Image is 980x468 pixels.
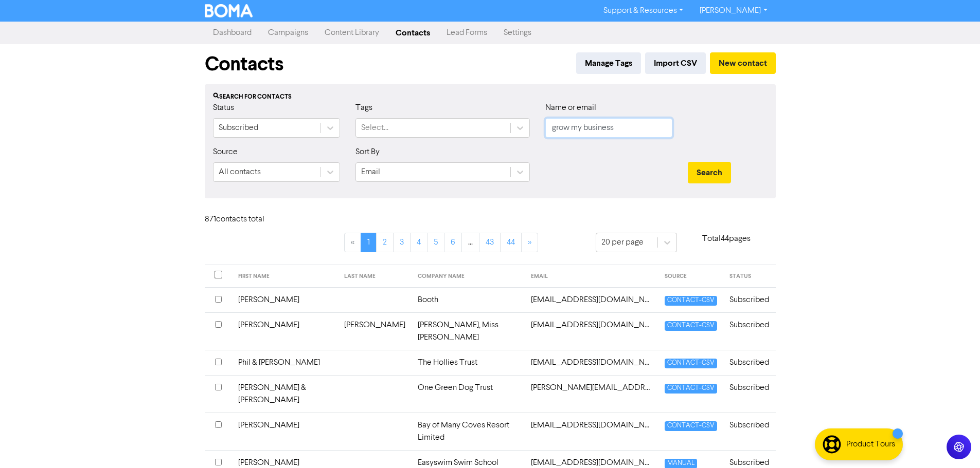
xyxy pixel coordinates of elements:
[412,375,525,413] td: One Green Dog Trust
[665,321,717,331] span: CONTACT-CSV
[723,265,775,288] th: STATUS
[525,312,658,350] td: 29banstead@gmail.com
[316,23,387,43] a: Content Library
[576,52,641,74] button: Manage Tags
[213,146,238,158] label: Source
[219,122,258,134] div: Subscribed
[387,23,438,43] a: Contacts
[929,419,980,468] iframe: Chat Widget
[723,312,775,350] td: Subscribed
[658,265,723,288] th: SOURCE
[205,215,287,224] h6: 871 contact s total
[412,413,525,450] td: Bay of Many Coves Resort Limited
[691,3,775,19] a: [PERSON_NAME]
[444,233,462,252] a: Page 6
[376,233,394,252] a: Page 2
[355,146,380,158] label: Sort By
[710,52,776,74] button: New contact
[525,413,658,450] td: accounts@bayofmanycoves.co.nz
[723,375,775,413] td: Subscribed
[665,359,717,368] span: CONTACT-CSV
[205,4,253,17] img: BOMA Logo
[412,265,525,288] th: COMPANY NAME
[665,421,717,431] span: CONTACT-CSV
[213,92,768,102] div: Search for contacts
[723,413,775,450] td: Subscribed
[232,312,338,350] td: [PERSON_NAME]
[438,23,495,43] a: Lead Forms
[412,312,525,350] td: [PERSON_NAME], Miss [PERSON_NAME]
[361,122,388,134] div: Select...
[427,233,444,252] a: Page 5
[525,350,658,375] td: aadcooke@gmail.com
[688,162,731,183] button: Search
[338,312,412,350] td: [PERSON_NAME]
[410,233,427,252] a: Page 4
[412,350,525,375] td: The Hollies Trust
[361,233,377,252] a: Page 1 is your current page
[665,296,717,306] span: CONTACT-CSV
[665,384,717,394] span: CONTACT-CSV
[723,350,775,375] td: Subscribed
[525,265,658,288] th: EMAIL
[205,52,283,76] h1: Contacts
[232,413,338,450] td: [PERSON_NAME]
[601,236,644,249] div: 20 per page
[213,102,234,114] label: Status
[645,52,706,74] button: Import CSV
[355,102,372,114] label: Tags
[500,233,522,252] a: Page 44
[595,3,691,19] a: Support & Resources
[479,233,501,252] a: Page 43
[677,233,776,245] p: Total 44 pages
[232,265,338,288] th: FIRST NAME
[219,166,261,178] div: All contacts
[525,375,658,413] td: aaron.dan.c@gmail.com
[495,23,540,43] a: Settings
[232,375,338,413] td: [PERSON_NAME] & [PERSON_NAME]
[338,265,412,288] th: LAST NAME
[412,287,525,312] td: Booth
[205,23,260,43] a: Dashboard
[525,287,658,312] td: 1410catz@gmail.com
[545,102,596,114] label: Name or email
[521,233,538,252] a: »
[232,287,338,312] td: [PERSON_NAME]
[723,287,775,312] td: Subscribed
[361,166,380,178] div: Email
[232,350,338,375] td: Phil & [PERSON_NAME]
[393,233,411,252] a: Page 3
[260,23,316,43] a: Campaigns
